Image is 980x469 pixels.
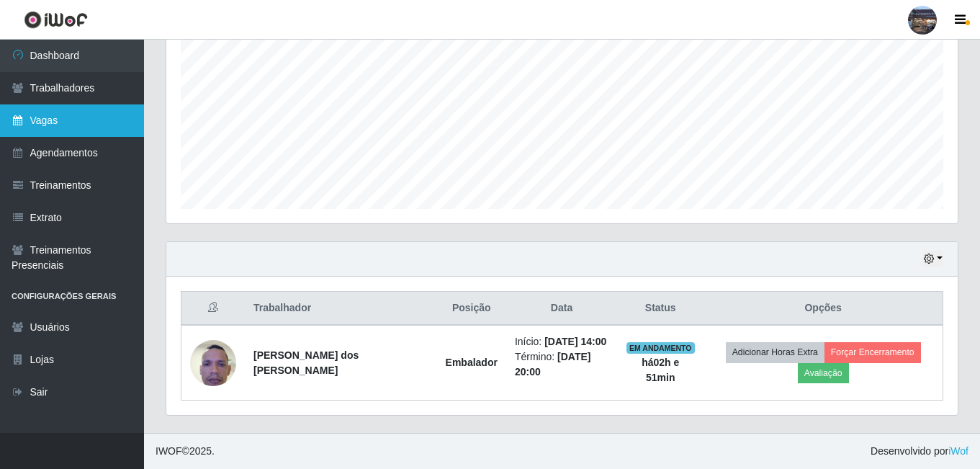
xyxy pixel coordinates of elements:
[726,342,824,362] button: Adicionar Horas Extra
[446,357,498,368] strong: Embalador
[617,292,703,326] th: Status
[156,445,182,457] span: IWOF
[642,357,679,383] strong: há 02 h e 51 min
[245,292,437,326] th: Trabalhador
[253,349,359,376] strong: [PERSON_NAME] dos [PERSON_NAME]
[948,445,968,457] a: iWof
[506,292,617,326] th: Data
[437,292,506,326] th: Posição
[871,444,968,459] span: Desenvolvido por
[824,342,921,362] button: Forçar Encerramento
[626,342,695,354] span: EM ANDAMENTO
[190,332,236,393] img: 1749852660115.jpeg
[703,292,943,326] th: Opções
[798,363,849,383] button: Avaliação
[515,349,608,380] li: Término:
[544,336,606,347] time: [DATE] 14:00
[24,11,88,29] img: CoreUI Logo
[156,444,215,459] span: © 2025 .
[515,334,608,349] li: Início:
